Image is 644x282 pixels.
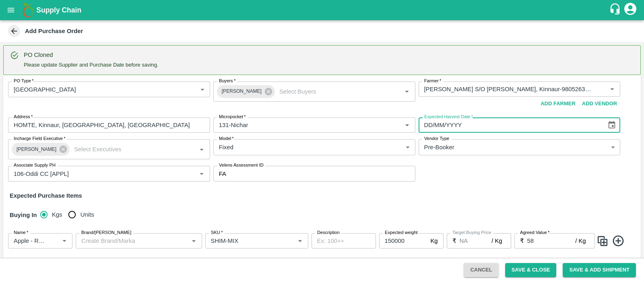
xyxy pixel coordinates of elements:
[520,230,549,236] label: Agreed Value
[196,144,207,155] button: Open
[430,236,438,245] p: Kg
[219,78,235,84] label: Buyers
[607,84,617,94] button: Open
[219,114,246,120] label: Micropocket
[24,50,159,59] div: PO Cloned
[575,236,586,245] p: / Kg
[59,236,70,246] button: Open
[217,87,266,96] span: [PERSON_NAME]
[402,120,412,130] button: Open
[419,117,601,133] input: Select Date
[424,114,473,120] label: Expected Harvest Date
[421,84,594,94] input: Select Farmer
[452,236,456,245] p: ₹
[2,1,20,19] button: open drawer
[78,236,186,246] input: Create Brand/Marka
[424,78,441,84] label: Farmer
[8,117,210,133] input: Address
[424,136,449,142] label: Vendor Type
[597,234,609,248] img: CloneIcon
[211,230,223,236] label: SKU
[14,78,34,84] label: PO Type
[402,86,412,97] button: Open
[10,192,82,199] strong: Expected Purchase Items
[379,233,427,249] input: 0.0
[491,236,502,245] p: / Kg
[14,136,65,142] label: Incharge Field Executive
[527,233,576,249] input: 0.0
[208,236,282,246] input: SKU
[14,85,76,94] p: [GEOGRAPHIC_DATA]
[52,210,62,219] span: Kgs
[6,207,40,224] h6: Buying In
[40,207,101,223] div: buying_in
[36,4,609,16] a: Supply Chain
[563,263,636,277] button: Save & Add Shipment
[460,233,492,249] input: 0.0
[579,97,620,111] button: Add Vendor
[452,230,491,236] label: Target Buying Price
[24,48,159,72] div: Please update Supplier and Purchase Date before saving.
[12,143,70,156] div: [PERSON_NAME]
[188,236,199,246] button: Open
[71,144,184,155] input: Select Executives
[219,136,234,142] label: Model
[219,143,233,152] p: Fixed
[80,210,94,219] span: Units
[14,162,56,169] label: Associate Supply PH
[36,6,81,14] b: Supply Chain
[25,28,83,34] b: Add Purchase Order
[604,117,619,133] button: Choose date
[219,169,226,178] p: FA
[12,145,61,154] span: [PERSON_NAME]
[196,169,207,179] button: Open
[537,97,579,111] button: Add Farmer
[219,162,264,169] label: Velens Assessment ID
[10,236,46,246] input: Name
[295,236,305,246] button: Open
[216,120,389,130] input: Micropocket
[276,86,389,97] input: Select Buyers
[464,263,498,277] button: Cancel
[609,3,623,17] div: customer-support
[520,236,524,245] p: ₹
[217,85,275,98] div: [PERSON_NAME]
[20,2,36,18] img: logo
[317,230,340,236] label: Description
[623,2,638,19] div: account of current user
[81,230,131,236] label: Brand/[PERSON_NAME]
[505,263,557,277] button: Save & Close
[14,114,33,120] label: Address
[424,143,454,152] p: Pre-Booker
[10,168,184,179] input: Associate Supply PH
[14,230,28,236] label: Name
[385,230,418,236] label: Expected weight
